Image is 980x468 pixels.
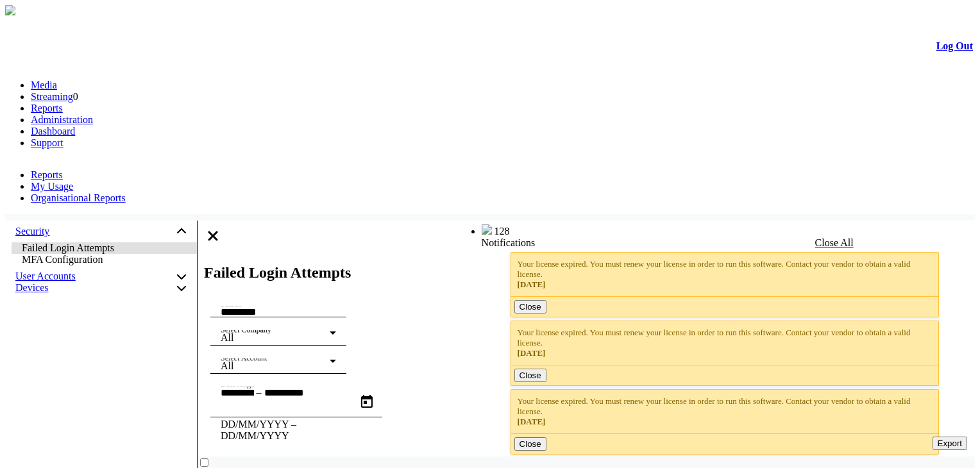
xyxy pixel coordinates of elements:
[200,458,208,467] input: Press Space to toggle all rows selection (unchecked)
[221,417,362,442] mat-hint: DD/MM/YYYY – DD/MM/YYYY
[936,40,973,51] a: Log Out
[31,192,126,203] a: Organisational Reports
[257,387,262,398] span: –
[31,181,73,192] a: My Usage
[31,103,63,113] a: Reports
[15,282,49,294] a: Devices
[15,271,76,282] a: User Accounts
[31,126,75,137] a: Dashboard
[15,226,49,237] a: Security
[22,254,103,265] span: MFA Configuration
[12,254,197,265] a: MFA Configuration
[73,91,78,102] span: 0
[5,5,15,15] img: arrow-3.png
[31,114,93,125] a: Administration
[221,299,242,308] mat-label: Search
[12,242,197,254] a: Failed Login Attempts
[351,387,382,417] button: Open calendar
[31,91,73,102] a: Streaming
[31,79,57,90] a: Media
[204,264,975,281] h2: Failed Login Attempts
[31,137,63,148] a: Support
[933,437,968,450] button: Export
[221,360,233,371] span: All
[22,242,114,253] span: Failed Login Attempts
[31,169,63,180] a: Reports
[221,332,233,343] span: All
